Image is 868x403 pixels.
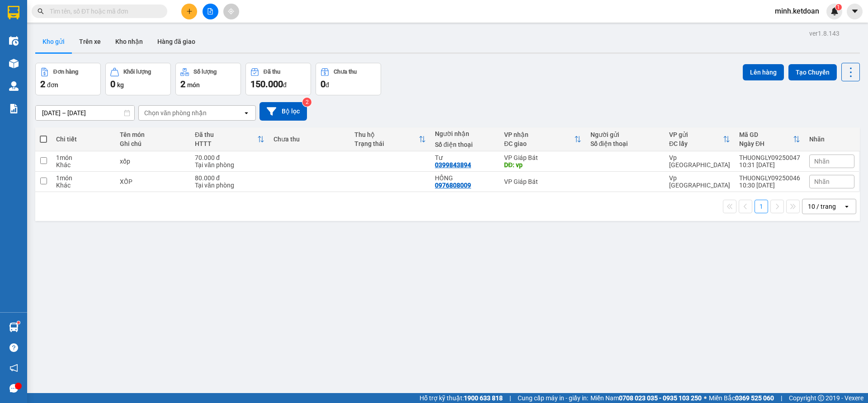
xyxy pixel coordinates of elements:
span: notification [9,364,18,372]
button: Đơn hàng2đơn [35,63,101,95]
div: Ngày ĐH [739,140,793,147]
div: HTTT [195,140,257,147]
div: HỒNG [435,174,495,182]
div: Người gửi [590,131,660,138]
div: Vp [GEOGRAPHIC_DATA] [669,154,730,169]
button: Tạo Chuyến [788,64,837,80]
div: DĐ: vp [504,161,581,169]
div: ĐC giao [504,140,574,147]
img: warehouse-icon [9,59,19,68]
div: Ghi chú [120,140,186,147]
input: Tìm tên, số ĐT hoặc mã đơn [50,6,156,16]
div: Số điện thoại [435,141,495,148]
div: 80.000 đ [195,174,264,182]
strong: 0708 023 035 - 0935 103 250 [619,394,702,402]
button: Bộ lọc [259,102,307,121]
div: 1 món [56,154,111,161]
img: warehouse-icon [9,323,19,332]
button: Kho nhận [108,31,150,52]
button: 1 [755,200,768,213]
span: 0 [110,79,115,89]
span: | [509,393,511,403]
button: Khối lượng0kg [105,63,171,95]
svg: open [243,109,250,117]
button: Trên xe [72,31,108,52]
span: Hỗ trợ kỹ thuật: [420,393,503,403]
span: món [187,81,200,89]
div: 1 món [56,174,111,182]
div: VP gửi [669,131,723,138]
span: 1 [837,4,840,10]
button: plus [181,4,197,19]
div: 0399843894 [435,161,471,169]
div: Nhãn [809,136,854,143]
div: Người nhận [435,130,495,137]
span: search [38,8,44,14]
div: VP Giáp Bát [504,154,581,161]
button: Lên hàng [743,64,784,80]
div: Mã GD [739,131,793,138]
div: 70.000 đ [195,154,264,161]
span: question-circle [9,343,18,352]
div: Chọn văn phòng nhận [144,108,207,117]
div: Trạng thái [354,140,419,147]
span: Nhãn [814,158,830,165]
div: Khác [56,182,111,189]
div: 10 / trang [808,202,836,211]
button: Đã thu150.000đ [245,63,311,95]
span: minh.ketdoan [768,5,826,17]
div: Vp [GEOGRAPHIC_DATA] [669,174,730,189]
div: XỐP [120,178,186,185]
span: đ [325,81,329,89]
span: Cung cấp máy in - giấy in: [518,393,588,403]
div: THUONGLY09250046 [739,174,800,182]
button: Kho gửi [35,31,72,52]
th: Toggle SortBy [350,127,430,151]
span: caret-down [851,7,859,15]
div: Đơn hàng [53,69,78,75]
div: 10:30 [DATE] [739,182,800,189]
div: 0976808009 [435,182,471,189]
button: caret-down [847,4,863,19]
sup: 2 [302,98,311,107]
div: ver 1.8.143 [809,28,840,38]
button: file-add [203,4,218,19]
span: plus [186,8,193,14]
strong: 1900 633 818 [464,394,503,402]
div: 10:31 [DATE] [739,161,800,169]
img: warehouse-icon [9,81,19,91]
img: logo-vxr [8,6,19,19]
span: 0 [321,79,325,89]
div: xốp [120,158,186,165]
div: VP nhận [504,131,574,138]
sup: 1 [835,4,842,10]
div: ĐC lấy [669,140,723,147]
div: Tại văn phòng [195,161,264,169]
span: ⚪️ [704,396,707,400]
img: solution-icon [9,104,19,113]
div: Đã thu [264,69,280,75]
div: Chưa thu [274,136,345,143]
div: Chi tiết [56,136,111,143]
div: Số điện thoại [590,140,660,147]
button: aim [223,4,239,19]
button: Số lượng2món [175,63,241,95]
span: | [781,393,782,403]
div: Thu hộ [354,131,419,138]
span: đơn [47,81,58,89]
img: icon-new-feature [830,7,839,15]
div: THUONGLY09250047 [739,154,800,161]
div: Đã thu [195,131,257,138]
span: 150.000 [250,79,283,89]
span: đ [283,81,287,89]
span: Miền Bắc [709,393,774,403]
th: Toggle SortBy [190,127,269,151]
sup: 1 [17,321,20,324]
span: 2 [180,79,185,89]
button: Chưa thu0đ [316,63,381,95]
span: file-add [207,8,213,14]
div: Tư [435,154,495,161]
div: Khối lượng [123,69,151,75]
div: Tên món [120,131,186,138]
input: Select a date range. [36,106,134,120]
